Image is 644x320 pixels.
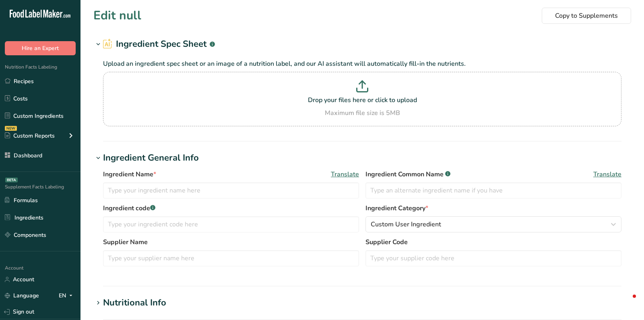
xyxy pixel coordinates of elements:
[5,41,76,55] button: Hire an Expert
[542,8,631,24] button: Copy to Supplements
[5,178,18,182] div: BETA
[103,169,156,179] span: Ingredient Name
[103,237,359,247] label: Supplier Name
[103,296,166,310] div: Nutritional Info
[555,11,618,21] span: Copy to Supplements
[103,151,199,165] div: Ingredient General Info
[365,203,621,213] label: Ingredient Category
[103,250,359,266] input: Type your supplier name here
[365,237,621,247] label: Supplier Code
[103,182,359,199] input: Type your ingredient name here
[103,216,359,232] input: Type your ingredient code here
[365,216,621,232] button: Custom User Ingredient
[105,95,619,105] p: Drop your files here or click to upload
[93,6,141,25] h1: Edit null
[5,126,17,131] div: NEW
[617,293,636,312] iframe: Intercom live chat
[105,108,619,118] div: Maximum file size is 5MB
[371,220,441,229] span: Custom User Ingredient
[331,169,359,179] span: Translate
[593,169,621,179] span: Translate
[365,182,621,199] input: Type an alternate ingredient name if you have
[5,132,55,140] div: Custom Reports
[103,38,215,51] h2: Ingredient Spec Sheet
[365,250,621,266] input: Type your supplier code here
[5,289,39,303] a: Language
[59,291,76,301] div: EN
[103,59,621,69] p: Upload an ingredient spec sheet or an image of a nutrition label, and our AI assistant will autom...
[103,203,359,213] label: Ingredient code
[365,169,450,179] span: Ingredient Common Name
